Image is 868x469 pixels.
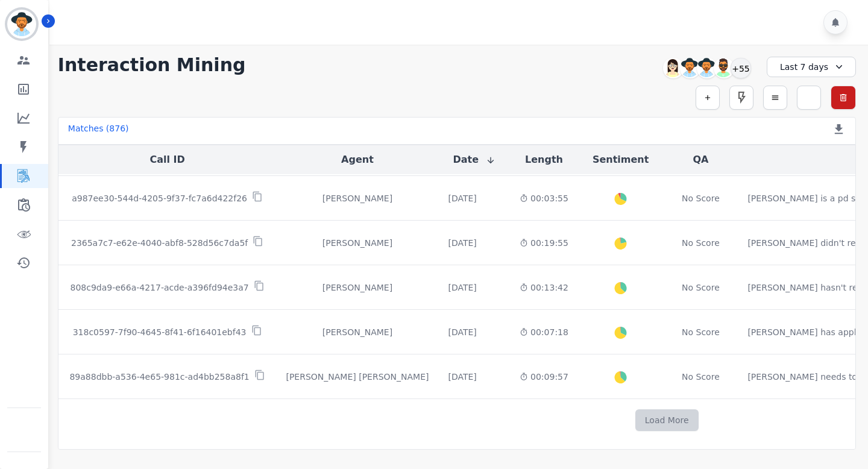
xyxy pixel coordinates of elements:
[149,153,184,167] button: Call ID
[69,371,249,383] p: 89a88dbb-a536-4e65-981c-ad4bb258a8f1
[72,192,247,204] p: a987ee30-544d-4205-9f37-fc7a6d422f26
[448,282,476,294] div: [DATE]
[70,282,248,294] p: 808c9da9-e66a-4217-acde-a396fd94e3a7
[341,153,374,167] button: Agent
[448,237,476,249] div: [DATE]
[767,57,856,77] div: Last 7 days
[525,153,563,167] button: Length
[68,122,129,139] div: Matches ( 876 )
[286,282,429,294] div: [PERSON_NAME]
[682,282,720,294] div: No Score
[448,192,476,204] div: [DATE]
[520,237,568,249] div: 00:19:55
[731,58,751,78] div: +55
[286,371,429,383] div: [PERSON_NAME] [PERSON_NAME]
[520,371,568,383] div: 00:09:57
[286,192,429,204] div: [PERSON_NAME]
[682,237,720,249] div: No Score
[520,192,568,204] div: 00:03:55
[448,326,476,338] div: [DATE]
[453,153,495,167] button: Date
[635,409,699,431] button: Load More
[73,326,247,338] p: 318c0597-7f90-4645-8f41-6f16401ebf43
[71,237,248,249] p: 2365a7c7-e62e-4040-abf8-528d56c7da5f
[7,10,36,39] img: Bordered avatar
[682,371,720,383] div: No Score
[693,153,708,167] button: QA
[448,371,476,383] div: [DATE]
[520,282,568,294] div: 00:13:42
[58,54,246,76] h1: Interaction Mining
[286,326,429,338] div: [PERSON_NAME]
[682,192,720,204] div: No Score
[682,326,720,338] div: No Score
[286,237,429,249] div: [PERSON_NAME]
[520,326,568,338] div: 00:07:18
[593,153,649,167] button: Sentiment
